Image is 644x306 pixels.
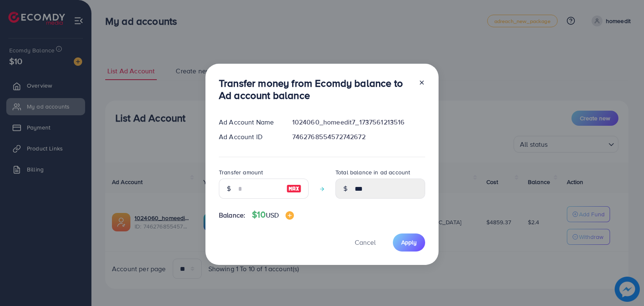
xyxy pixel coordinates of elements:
span: Apply [401,238,417,246]
span: Cancel [355,238,376,247]
div: 1024060_homeedit7_1737561213516 [286,117,432,127]
div: Ad Account ID [212,132,286,142]
button: Apply [393,233,425,252]
span: Balance: [219,210,245,220]
div: Ad Account Name [212,117,286,127]
label: Transfer amount [219,168,263,176]
img: image [286,211,294,220]
h3: Transfer money from Ecomdy balance to Ad account balance [219,77,412,101]
label: Total balance in ad account [335,168,410,176]
h4: $10 [252,210,294,220]
img: image [286,184,301,194]
span: USD [266,210,279,220]
button: Cancel [344,233,386,252]
div: 7462768554572742672 [286,132,432,142]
